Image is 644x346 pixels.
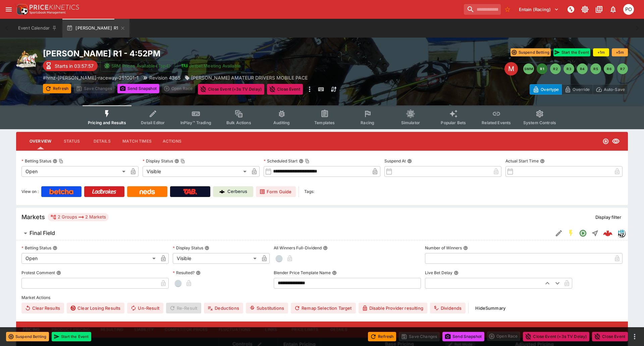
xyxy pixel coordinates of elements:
[565,3,577,15] button: NOT Connected to PK
[21,245,51,251] p: Betting Status
[541,86,559,93] p: Overtype
[579,3,591,15] button: Toggle light/dark mode
[590,63,601,74] button: R5
[6,332,49,341] button: Suspend Betting
[16,227,553,240] button: Final Field
[577,227,589,239] button: Open
[43,84,71,93] button: Refresh
[323,246,328,250] button: All Winners Full-Dividend
[304,186,314,197] label: Tags:
[180,120,211,125] span: InPlay™ Trading
[591,212,625,223] button: Display filter
[21,253,158,264] div: Open
[143,158,173,164] p: Display Status
[617,229,625,237] div: hrnz
[407,159,412,163] button: Suspend At
[57,133,87,149] button: Status
[593,84,628,95] button: Auto-Save
[55,62,94,69] p: Starts in 03:57:57
[62,19,129,38] button: [PERSON_NAME] R1
[87,133,117,149] button: Details
[592,332,628,341] button: Close Event
[384,158,406,164] p: Suspend At
[227,188,247,195] p: Cerberus
[196,270,201,275] button: Resulted?
[332,270,337,275] button: Blender Price Template Name
[256,322,286,338] button: Links
[442,332,484,341] button: Send Snapshot
[191,74,308,81] p: [PERSON_NAME] AMATEUR DRIVERS MOBILE PACE
[602,138,609,145] svg: Open
[617,63,628,74] button: R7
[21,166,128,177] div: Open
[359,303,427,313] button: Disable Provider resulting
[530,84,628,95] div: Start From
[401,120,420,125] span: Simulator
[505,158,539,164] p: Actual Start Time
[246,303,288,313] button: Substitutions
[59,159,63,163] button: Copy To Clipboard
[149,74,180,81] p: Revision 4365
[612,48,628,56] button: +5m
[184,74,308,81] div: AJ WATSON AMATEUR DRIVERS MOBILE PACE
[129,322,159,338] button: Liability
[49,189,73,194] img: Betcha
[471,303,509,313] button: HideSummary
[314,120,335,125] span: Templates
[92,189,116,194] img: Ladbrokes
[631,333,639,341] button: more
[550,63,561,74] button: R2
[226,120,251,125] span: Bulk Actions
[88,120,126,125] span: Pricing and Results
[523,332,589,341] button: Close Event (+3s TV Delay)
[267,84,303,95] button: Close Event
[530,84,562,95] button: Overtype
[430,303,466,313] button: Dividends
[515,4,563,15] button: Select Tenant
[305,159,310,163] button: Copy To Clipboard
[573,86,590,93] p: Override
[43,48,335,59] h2: Copy To Clipboard
[361,120,374,125] span: Racing
[603,229,612,238] div: 5ffcdc5c-5652-41c1-8284-0adbb764c93d
[21,186,39,197] label: View on :
[15,3,28,16] img: PriceKinetics Logo
[579,229,587,237] svg: Open
[159,322,213,338] button: Competitor Prices
[563,63,574,74] button: R3
[166,303,201,313] span: Re-Result
[53,159,57,163] button: Betting StatusCopy To Clipboard
[213,186,253,197] a: Cerberus
[264,158,298,164] p: Scheduled Start
[523,63,628,74] nav: pagination navigation
[46,322,95,338] button: Product Pricing
[127,303,163,313] span: Un-Result
[274,270,331,276] p: Blender Price Template Name
[30,5,79,10] img: PriceKinetics
[117,133,157,149] button: Match Times
[306,84,314,95] button: more
[177,60,245,71] button: Jetbet Meeting Available
[273,120,290,125] span: Auditing
[618,230,625,237] img: hrnz
[589,227,601,239] button: Straight
[482,120,511,125] span: Related Events
[56,270,61,275] button: Protest Comment
[21,213,45,221] h5: Markets
[565,227,577,239] button: SGM Enabled
[21,303,64,313] button: Clear Results
[219,189,225,194] img: Cerberus
[593,48,609,56] button: +1m
[173,245,203,251] p: Display Status
[537,63,547,74] button: R1
[173,253,259,264] div: Visible
[140,189,155,194] img: Neds
[425,270,452,276] p: Live Bet Delay
[141,120,165,125] span: Detail Editor
[593,3,605,15] button: Documentation
[621,2,636,17] button: Philip OConnor
[204,303,243,313] button: Deductions
[83,105,561,129] div: Event type filters
[21,293,623,303] label: Market Actions
[43,74,139,81] p: Copy To Clipboard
